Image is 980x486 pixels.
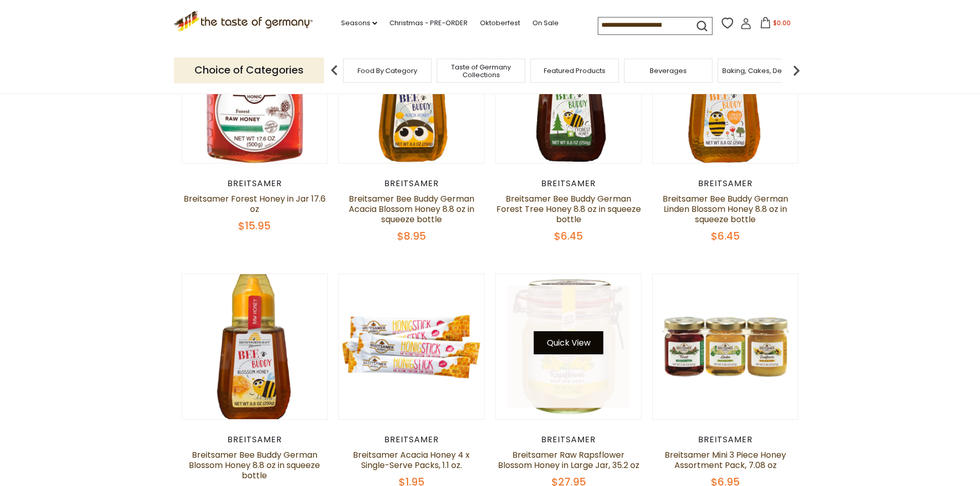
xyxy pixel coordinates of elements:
a: Taste of Germany Collections [440,63,522,79]
div: Breitsamer [652,435,799,445]
a: Breitsamer Bee Buddy German Blossom Honey 8.8 oz in squeeze bottle [189,449,320,481]
a: Food By Category [358,67,417,75]
img: Breitsamer [653,274,798,420]
a: Breitsamer Forest Honey in Jar 17.6 oz [184,193,326,215]
a: Breitsamer Bee Buddy German Forest Tree Honey 8.8 oz in squeeze bottle [496,193,641,225]
button: $0.00 [754,17,797,32]
span: $8.95 [397,229,426,243]
img: next arrow [786,60,807,81]
a: Breitsamer Mini 3 Piece Honey Assortment Pack, 7.08 oz [665,449,786,471]
a: Breitsamer Bee Buddy German Linden Blossom Honey 8.8 oz in squeeze bottle [663,193,788,225]
span: $0.00 [773,19,791,27]
a: Beverages [650,67,687,75]
img: Breitsamer [182,274,328,420]
div: Breitsamer [495,178,642,189]
a: Christmas - PRE-ORDER [389,17,468,29]
div: Breitsamer [182,435,328,445]
img: Breitsamer [496,274,642,420]
div: Breitsamer [182,178,328,189]
a: Featured Products [544,67,605,75]
span: $15.95 [238,219,271,233]
a: Breitsamer Raw Rapsflower Blossom Honey in Large Jar, 35.2 oz [498,449,639,471]
a: Seasons [341,17,377,29]
p: Choice of Categories [174,58,324,83]
img: previous arrow [324,60,345,81]
button: Quick View [534,331,603,354]
div: Breitsamer [652,178,799,189]
a: Oktoberfest [480,17,520,29]
a: Breitsamer Bee Buddy German Acacia Blossom Honey 8.8 oz in squeeze bottle [349,193,474,225]
span: $6.45 [554,229,583,243]
a: On Sale [532,17,559,29]
a: Breitsamer Acacia Honey 4 x Single-Serve Packs, 1.1 oz. [353,449,470,471]
span: $6.45 [711,229,740,243]
div: Breitsamer [495,435,642,445]
div: Breitsamer [338,178,485,189]
a: Baking, Cakes, Desserts [722,67,802,75]
img: Breitsamer [339,274,485,420]
div: Breitsamer [338,435,485,445]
